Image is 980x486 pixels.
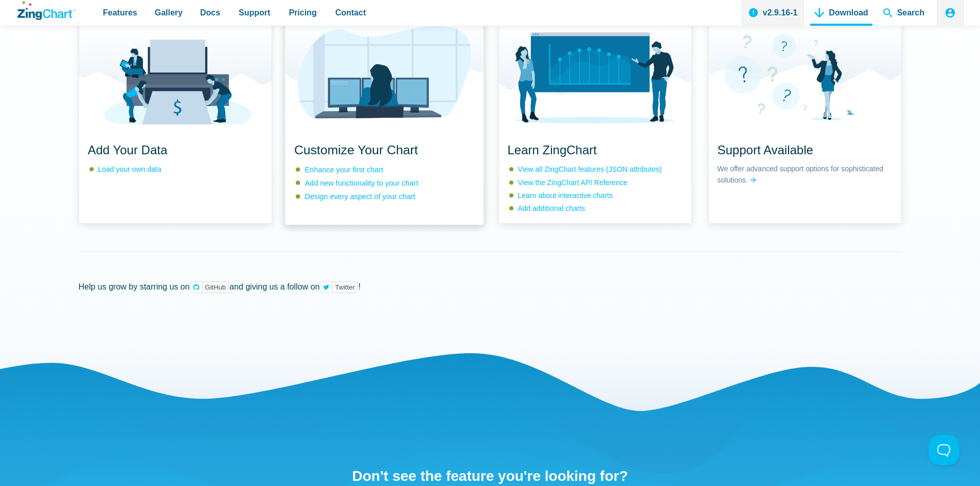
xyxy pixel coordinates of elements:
[518,178,628,187] a: View the ZingChart API Reference
[352,467,628,485] h2: Don't see the feature you're looking for?
[305,179,418,187] a: Add new functionality to your chart
[929,435,959,465] iframe: Toggle Customer Support
[335,6,366,20] span: Contact
[200,6,220,20] span: Docs
[332,282,357,293] span: Twitter
[203,282,228,293] span: GitHub
[289,6,316,20] span: Pricing
[709,23,901,121] img: Support Available
[285,19,483,119] img: Custom Development
[320,281,358,293] a: Twitter
[79,23,272,134] img: Pricing That Suits You
[718,164,893,186] span: We offer advanced support options for sophisticated solutions.
[79,280,902,294] p: Help us grow by starring us on and giving us a follow on !
[499,23,691,124] img: Consulting Services
[518,204,585,212] a: Add additional charts
[305,192,415,201] a: Design every aspect of your chart
[190,281,229,293] a: GitHub
[88,143,168,157] span: Add Your Data
[718,143,813,157] span: Support Available
[708,23,902,223] a: Support Available Support Available We offer advanced support options for sophisticated solutions.
[103,6,137,20] span: Features
[155,6,183,20] span: Gallery
[508,143,597,157] span: Learn ZingChart
[518,165,662,173] a: View all ZingChart features (JSON attributes)
[239,6,270,20] span: Support
[305,166,383,174] a: Enhance your first chart
[98,165,162,173] a: Load your own data
[518,191,613,200] a: Learn about interactive charts
[294,143,417,157] span: Customize Your Chart
[17,1,76,20] a: ZingChart Logo. Click to return to the homepage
